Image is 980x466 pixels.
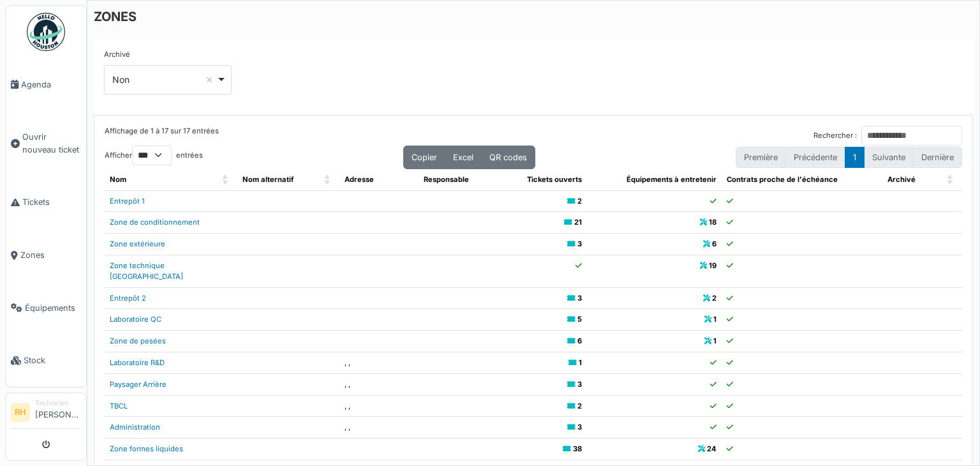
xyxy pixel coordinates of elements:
td: , , [339,417,419,439]
div: Non [112,73,216,86]
b: 6 [712,239,716,248]
h6: ZONES [94,9,137,24]
b: 2 [577,197,582,206]
b: 18 [709,218,716,227]
b: 3 [577,423,582,432]
b: 3 [577,294,582,303]
button: QR codes [481,146,535,169]
label: Archivé [104,49,130,60]
b: 3 [577,380,582,389]
b: 6 [577,336,582,345]
a: TBCL [110,402,128,410]
button: Copier [403,146,445,169]
span: Responsable [424,175,469,184]
a: Administration [110,423,160,432]
a: Équipements [6,282,86,334]
b: 1 [713,315,716,324]
span: Nom alternatif [242,175,293,184]
span: Archivé [887,175,916,184]
b: 24 [707,444,716,453]
button: Excel [445,146,482,169]
span: Tickets ouverts [527,175,582,184]
span: Zones [20,249,81,261]
a: Ouvrir nouveau ticket [6,111,86,176]
span: Adresse [345,175,374,184]
a: RH Technicien[PERSON_NAME] [11,398,81,429]
span: QR codes [489,153,527,162]
b: 21 [574,218,582,227]
b: 38 [573,444,582,453]
td: , , [339,352,419,373]
nav: pagination [736,147,962,168]
span: Équipements à entretenir [627,175,716,184]
span: Équipements [25,302,81,314]
td: , , [339,373,419,395]
select: Afficherentrées [132,146,172,165]
a: Zones [6,229,86,282]
label: Afficher entrées [105,146,203,165]
span: Copier [412,153,437,162]
a: Entrepôt 1 [110,197,145,206]
td: , , [339,395,419,417]
a: Zone technique [GEOGRAPHIC_DATA] [110,261,183,281]
a: Paysager Arrière [110,380,167,389]
label: Rechercher : [813,130,857,141]
span: Nom [110,175,126,184]
button: 1 [845,147,865,168]
b: 2 [712,294,716,303]
span: Nom alternatif: Activate to sort [324,169,332,190]
span: Tickets [22,196,81,208]
a: Stock [6,334,86,387]
a: Laboratoire R&D [110,358,165,367]
a: Zone de pesées [110,336,166,345]
b: 5 [577,315,582,324]
li: RH [11,403,30,422]
button: Remove item: 'false' [203,73,216,86]
a: Tickets [6,176,86,229]
a: Agenda [6,58,86,111]
span: Agenda [21,79,81,91]
b: 1 [579,358,582,367]
span: Stock [24,354,81,366]
a: Zone extérieure [110,239,165,248]
a: Zone formes liquides [110,444,183,453]
span: Contrats proche de l'échéance [727,175,838,184]
a: Entrepôt 2 [110,294,146,303]
img: Badge_color-CXgf-gQk.svg [27,13,65,51]
a: Zone de conditionnement [110,218,200,227]
span: Ouvrir nouveau ticket [22,131,81,155]
li: [PERSON_NAME] [35,398,81,426]
b: 1 [713,336,716,345]
a: Laboratoire QC [110,315,161,324]
div: Technicien [35,398,81,408]
b: 19 [709,261,716,270]
span: Archivé: Activate to sort [947,169,954,190]
span: Nom: Activate to sort [222,169,230,190]
b: 2 [577,402,582,410]
b: 3 [577,239,582,248]
div: Affichage de 1 à 17 sur 17 entrées [105,126,219,146]
span: Excel [453,153,473,162]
